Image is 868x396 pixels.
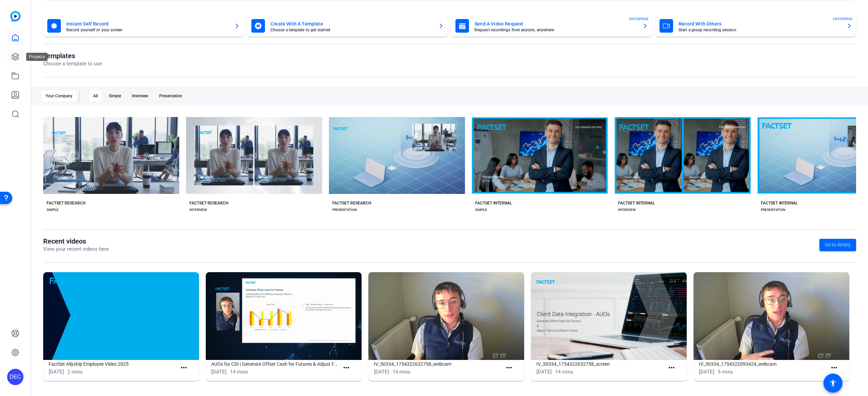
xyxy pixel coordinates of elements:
span: ENTERPRISE [629,16,649,21]
div: INTERVIEW [618,207,636,213]
span: 14 mins [393,369,411,375]
button: Record With OthersStart a group recording sessionENTERPRISE [655,15,856,37]
h1: Recent videos [43,237,109,245]
img: FactSet Allyship Employee Video 2025 [43,272,199,360]
div: PRESENTATION [332,207,357,213]
mat-card-title: Instant Self Record [66,20,229,28]
div: FACTSET RESEARCH [189,200,229,206]
mat-card-title: Create With A Template [270,20,433,28]
mat-card-title: Record With Others [679,20,841,28]
span: ENTERPRISE [833,16,853,21]
mat-icon: more_horiz [180,364,188,372]
div: Projects [26,53,48,61]
div: DEC [7,369,23,385]
span: 14 mins [230,369,248,375]
span: 2 mins [67,369,83,375]
img: IV_50334_1754322632758_webcam [368,272,524,360]
div: FACTSET INTERNAL [761,200,798,206]
div: INTERVIEW [189,207,207,213]
mat-card-subtitle: Start a group recording session [679,28,841,32]
span: [DATE] [211,369,227,375]
div: Presentation [155,90,186,101]
div: Your Company [41,90,77,101]
span: [DATE] [374,369,389,375]
span: 14 mins [555,369,573,375]
mat-icon: more_horiz [830,364,838,372]
button: Send A Video RequestRequest recordings from anyone, anywhereENTERPRISE [451,15,652,37]
div: FACTSET RESEARCH [47,200,86,206]
mat-icon: more_horiz [342,364,351,372]
div: FACTSET RESEARCH [332,200,371,206]
mat-icon: accessibility [829,379,837,387]
img: IV_50334_1754322632758_screen [531,272,687,360]
img: IV_50334_1754322093424_webcam [694,272,849,360]
p: View your recent videos here [43,245,109,253]
img: blue-gradient.svg [10,11,21,21]
div: PRESENTATION [761,207,785,213]
mat-icon: more_horiz [667,364,676,372]
span: [DATE] [699,369,714,375]
h1: AUOs for CDI | Generate Offset Cash for Futures & Adjust Face by Inflation Factor [211,360,339,368]
div: FACTSET INTERNAL [475,200,512,206]
span: 5 mins [718,369,733,375]
h1: Templates [43,52,102,60]
span: [DATE] [536,369,552,375]
span: Go to library [825,241,851,248]
h1: FactSet Allyship Employee Video 2025 [49,360,177,368]
p: Choose a template to use [43,60,102,68]
div: All [89,90,102,101]
mat-card-subtitle: Record yourself or your screen [66,28,229,32]
div: SIMPLE [47,207,59,213]
a: Go to library [819,239,856,251]
h1: IV_50334_1754322632758_webcam [374,360,502,368]
mat-icon: more_horiz [505,364,513,372]
h1: IV_50334_1754322632758_screen [536,360,665,368]
h1: IV_50334_1754322093424_webcam [699,360,827,368]
mat-card-subtitle: Request recordings from anyone, anywhere [474,28,637,32]
div: Simple [105,90,125,101]
button: Create With A TemplateChoose a template to get started [247,15,448,37]
img: AUOs for CDI | Generate Offset Cash for Futures & Adjust Face by Inflation Factor [206,272,362,360]
mat-card-title: Send A Video Request [474,20,637,28]
div: Interview [128,90,152,101]
span: [DATE] [49,369,64,375]
button: Instant Self RecordRecord yourself or your screen [43,15,244,37]
div: SIMPLE [475,207,487,213]
mat-card-subtitle: Choose a template to get started [270,28,433,32]
div: FACTSET INTERNAL [618,200,655,206]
